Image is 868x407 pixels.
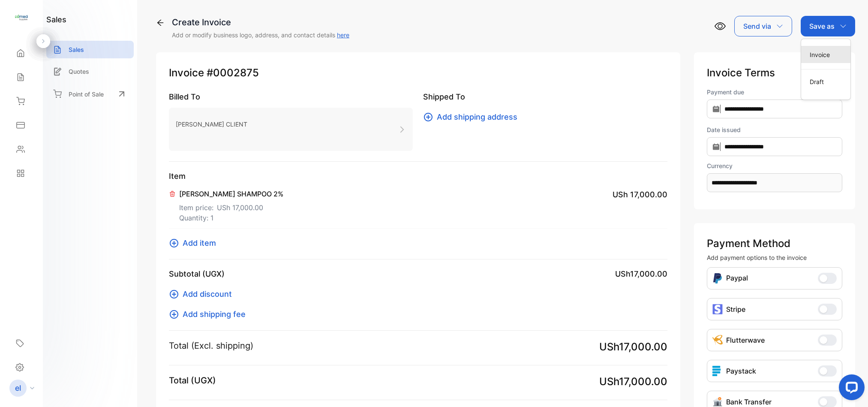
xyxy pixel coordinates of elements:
span: #0002875 [207,65,259,81]
label: Currency [707,161,842,170]
img: icon [712,304,723,314]
img: Icon [712,273,723,284]
button: Save as [801,16,855,36]
p: Payment Method [707,236,842,251]
p: Paypal [726,273,748,284]
p: Shipped To [423,91,667,103]
p: Sales [69,45,84,54]
span: USh17,000.00 [615,268,667,280]
button: Send via [734,16,792,36]
p: Bank Transfer [726,397,772,407]
p: Invoice Terms [707,65,842,81]
img: icon [712,366,723,376]
span: Add shipping fee [183,308,246,320]
button: Add shipping address [423,111,523,123]
img: logo [15,11,28,24]
p: Add or modify business logo, address, and contact details [172,30,349,39]
div: Draft [801,73,850,90]
p: Billed To [169,91,413,103]
p: Item [169,170,667,182]
p: Invoice [169,65,667,81]
span: USh 17,000.00 [613,189,667,200]
button: Add item [169,237,221,249]
span: Add discount [183,288,232,300]
img: Icon [712,335,723,345]
p: [PERSON_NAME] SHAMPOO 2% [179,189,283,199]
span: USh17,000.00 [599,374,667,389]
label: Payment due [707,87,842,96]
a: Sales [46,41,134,58]
iframe: LiveChat chat widget [832,371,868,407]
img: Icon [712,397,723,407]
span: Add shipping address [437,111,517,123]
p: Save as [809,21,835,31]
span: Add item [183,237,216,249]
p: Point of Sale [69,90,104,99]
p: Flutterwave [726,335,765,345]
p: Subtotal (UGX) [169,268,225,280]
p: Quotes [69,67,89,76]
p: Quantity: 1 [179,213,283,223]
p: Stripe [726,304,745,314]
button: Add discount [169,288,237,300]
div: Create Invoice [172,16,349,29]
p: el [15,383,21,394]
p: Total (Excl. shipping) [169,339,253,352]
label: Date issued [707,125,842,134]
span: USh17,000.00 [599,339,667,355]
p: Item price: [179,199,283,213]
button: Add shipping fee [169,308,251,320]
a: here [337,31,349,39]
p: [PERSON_NAME] CLIENT [176,118,247,130]
p: Total (UGX) [169,374,216,387]
p: Add payment options to the invoice [707,253,842,262]
p: Send via [743,21,771,31]
a: Point of Sale [46,84,134,103]
p: Paystack [726,366,756,376]
h1: sales [46,14,66,25]
div: Invoice [801,46,850,63]
span: USh 17,000.00 [217,202,263,213]
a: Quotes [46,63,134,80]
